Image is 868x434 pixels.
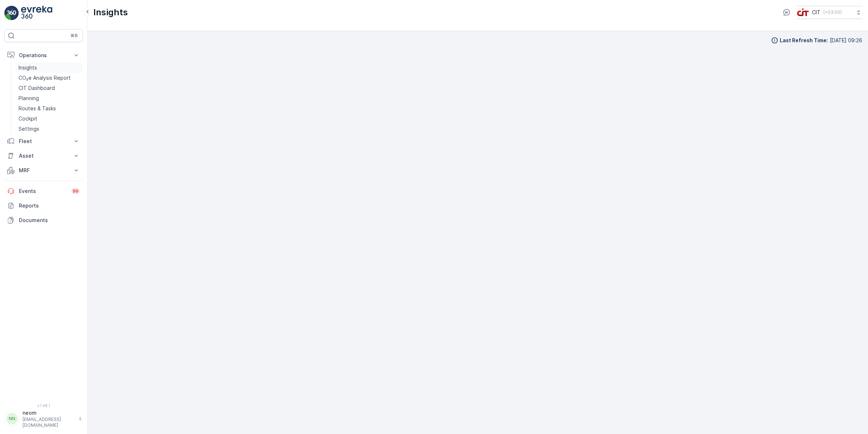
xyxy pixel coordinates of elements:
[4,149,83,163] button: Asset
[19,167,68,174] p: MRF
[19,64,37,71] p: Insights
[19,152,68,159] p: Asset
[16,93,83,103] a: Planning
[19,74,71,82] p: CO₂e Analysis Report
[23,417,75,428] p: [EMAIL_ADDRESS][DOMAIN_NAME]
[16,114,83,124] a: Cockpit
[4,409,83,428] button: NNneom[EMAIL_ADDRESS][DOMAIN_NAME]
[19,125,39,133] p: Settings
[4,48,83,63] button: Operations
[16,83,83,93] a: CIT Dashboard
[797,8,809,16] img: cit-logo_pOk6rL0.png
[4,403,83,408] span: v 1.48.1
[4,134,83,149] button: Fleet
[19,217,80,224] p: Documents
[19,84,55,92] p: CIT Dashboard
[4,213,83,228] a: Documents
[780,37,828,44] p: Last Refresh Time :
[19,105,56,112] p: Routes & Tasks
[16,103,83,114] a: Routes & Tasks
[797,6,862,19] button: CIT(+03:00)
[93,7,128,18] p: Insights
[4,184,83,198] a: Events99
[4,198,83,213] a: Reports
[19,138,68,145] p: Fleet
[812,9,820,16] p: CIT
[823,9,842,15] p: ( +03:00 )
[6,413,18,425] div: NN
[4,163,83,178] button: MRF
[4,6,19,20] img: logo
[70,33,78,39] p: ⌘B
[830,37,862,44] p: [DATE] 09:26
[16,63,83,73] a: Insights
[19,95,39,102] p: Planning
[19,202,80,209] p: Reports
[23,409,75,417] p: neom
[21,6,52,20] img: logo_light-DOdMpM7g.png
[16,124,83,134] a: Settings
[73,188,78,194] p: 99
[16,73,83,83] a: CO₂e Analysis Report
[19,115,37,122] p: Cockpit
[19,188,67,195] p: Events
[19,52,68,59] p: Operations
